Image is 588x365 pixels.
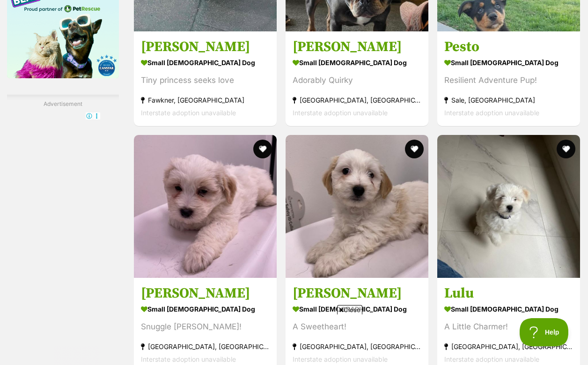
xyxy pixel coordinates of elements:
[437,31,580,126] a: Pesto small [DEMOGRAPHIC_DATA] Dog Resilient Adventure Pup! Sale, [GEOGRAPHIC_DATA] Interstate ad...
[141,302,270,316] strong: small [DEMOGRAPHIC_DATA] Dog
[134,31,277,126] a: [PERSON_NAME] small [DEMOGRAPHIC_DATA] Dog Tiny princess seeks love Fawkner, [GEOGRAPHIC_DATA] In...
[253,140,272,158] button: favourite
[141,109,236,117] span: Interstate adoption unavailable
[405,140,424,158] button: favourite
[124,318,464,360] iframe: Advertisement
[286,31,428,126] a: [PERSON_NAME] small [DEMOGRAPHIC_DATA] Dog Adorably Quirky [GEOGRAPHIC_DATA], [GEOGRAPHIC_DATA] I...
[293,74,421,87] div: Adorably Quirky
[141,94,270,106] strong: Fawkner, [GEOGRAPHIC_DATA]
[293,109,388,117] span: Interstate adoption unavailable
[286,135,428,278] img: Ollie - Maltese Dog
[520,318,569,346] iframe: Help Scout Beacon - Open
[444,355,539,363] span: Interstate adoption unavailable
[444,340,573,353] strong: [GEOGRAPHIC_DATA], [GEOGRAPHIC_DATA]
[141,56,270,69] strong: small [DEMOGRAPHIC_DATA] Dog
[444,38,573,56] h3: Pesto
[337,305,362,314] span: Close
[141,284,270,302] h3: [PERSON_NAME]
[444,109,539,117] span: Interstate adoption unavailable
[444,94,573,106] strong: Sale, [GEOGRAPHIC_DATA]
[293,284,421,302] h3: [PERSON_NAME]
[444,302,573,316] strong: small [DEMOGRAPHIC_DATA] Dog
[293,94,421,106] strong: [GEOGRAPHIC_DATA], [GEOGRAPHIC_DATA]
[444,74,573,87] div: Resilient Adventure Pup!
[141,74,270,87] div: Tiny princess seeks love
[444,56,573,69] strong: small [DEMOGRAPHIC_DATA] Dog
[444,320,573,333] div: A Little Charmer!
[444,284,573,302] h3: Lulu
[437,135,580,278] img: Lulu - Maltese Dog
[293,302,421,316] strong: small [DEMOGRAPHIC_DATA] Dog
[557,140,575,158] button: favourite
[134,135,277,278] img: Winston - Maltese Dog
[141,38,270,56] h3: [PERSON_NAME]
[293,56,421,69] strong: small [DEMOGRAPHIC_DATA] Dog
[293,38,421,56] h3: [PERSON_NAME]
